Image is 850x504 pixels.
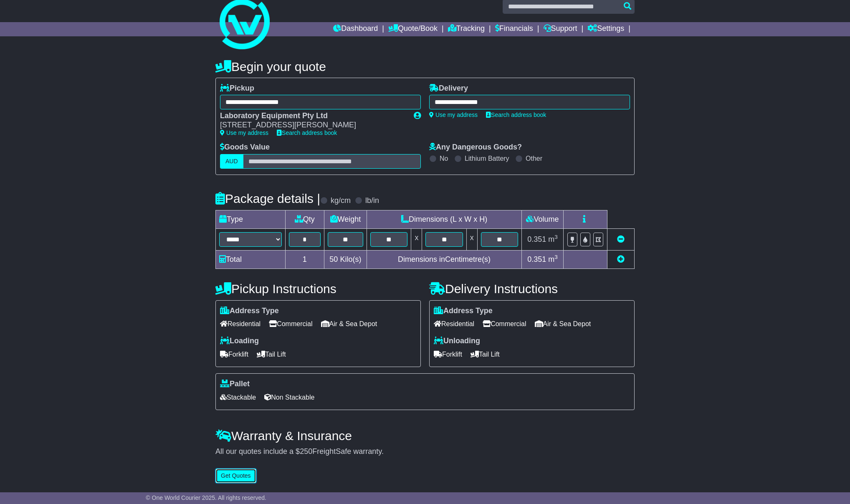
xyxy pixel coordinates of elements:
div: All our quotes include a $ FreightSafe warranty. [215,447,635,456]
td: Type [216,210,286,228]
label: Pickup [220,84,254,93]
span: Non Stackable [264,391,314,404]
span: Residential [220,317,261,330]
div: [STREET_ADDRESS][PERSON_NAME] [220,121,405,130]
span: m [548,235,558,243]
span: Forklift [434,348,462,361]
span: 50 [329,255,338,263]
a: Tracking [448,22,485,36]
label: Lithium Battery [465,154,509,162]
label: AUD [220,154,243,169]
label: Any Dangerous Goods? [429,143,522,152]
a: Remove this item [617,235,625,243]
h4: Warranty & Insurance [215,429,635,443]
td: Volume [521,210,563,228]
h4: Begin your quote [215,60,635,73]
label: Address Type [434,306,493,316]
span: 0.351 [527,255,546,263]
h4: Package details | [215,192,320,205]
label: Unloading [434,337,480,346]
a: Search address book [486,111,546,118]
td: Weight [324,210,367,228]
span: Air & Sea Depot [535,317,591,330]
a: Settings [587,22,624,36]
a: Quote/Book [388,22,438,36]
a: Financials [495,22,533,36]
span: Tail Lift [471,348,500,361]
label: No [440,154,448,162]
div: Laboratory Equipment Pty Ltd [220,111,405,121]
span: 250 [300,447,312,456]
h4: Pickup Instructions [215,282,421,296]
span: Commercial [269,317,312,330]
td: x [466,228,477,250]
a: Dashboard [333,22,378,36]
a: Use my address [220,129,268,136]
label: Address Type [220,306,279,316]
span: Stackable [220,391,256,404]
span: Residential [434,317,474,330]
button: Get Quotes [215,469,256,483]
label: Loading [220,337,259,346]
span: Air & Sea Depot [321,317,377,330]
td: Kilo(s) [324,250,367,268]
label: Delivery [429,84,468,93]
a: Use my address [429,111,478,118]
h4: Delivery Instructions [429,282,635,296]
td: Dimensions in Centimetre(s) [367,250,522,268]
a: Search address book [277,129,337,136]
span: m [548,255,558,263]
td: Total [216,250,286,268]
label: Other [526,154,542,162]
label: kg/cm [331,196,351,205]
td: x [411,228,422,250]
span: 0.351 [527,235,546,243]
a: Add new item [617,255,625,263]
sup: 3 [554,234,558,240]
span: Forklift [220,348,248,361]
span: Commercial [483,317,526,330]
a: Support [544,22,577,36]
label: Pallet [220,380,250,389]
td: 1 [286,250,324,268]
sup: 3 [554,254,558,260]
label: lb/in [365,196,379,205]
label: Goods Value [220,143,270,152]
span: Tail Lift [257,348,286,361]
td: Qty [286,210,324,228]
span: © One World Courier 2025. All rights reserved. [146,494,266,501]
td: Dimensions (L x W x H) [367,210,522,228]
